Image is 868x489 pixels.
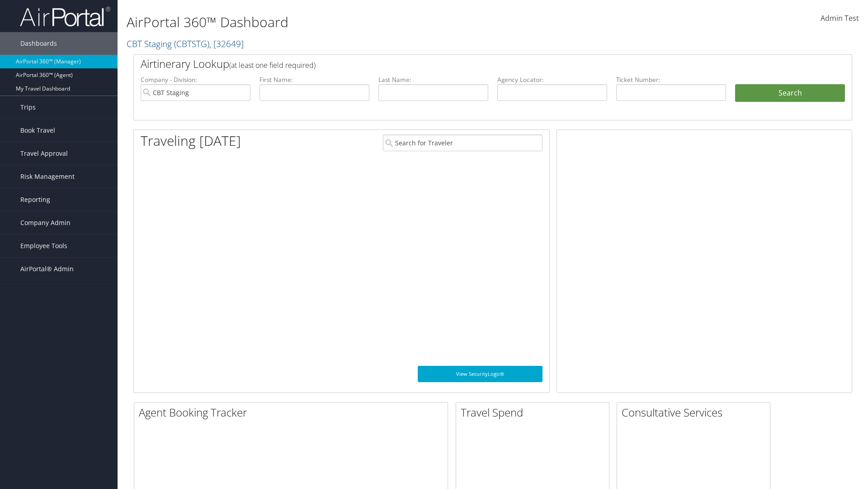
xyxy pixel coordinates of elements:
span: Trips [20,96,36,119]
span: Dashboards [20,32,57,55]
h2: Airtinerary Lookup [141,56,785,72]
span: Risk Management [20,165,75,188]
a: View SecurityLogic® [418,366,542,382]
h1: AirPortal 360™ Dashboard [127,13,615,32]
h2: Agent Booking Tracker [139,405,448,420]
span: AirPortal® Admin [20,258,74,280]
span: Travel Approval [20,142,68,165]
label: Agency Locator: [497,75,607,84]
span: Reporting [20,188,50,211]
span: Admin Test [821,13,859,23]
label: Company - Division: [141,75,250,84]
button: Search [735,84,845,102]
img: airportal-logo.png [20,6,110,27]
label: Ticket Number: [616,75,726,84]
h1: Traveling [DATE] [141,131,241,150]
label: Last Name: [378,75,488,84]
label: First Name: [259,75,369,84]
span: ( CBTSTG ) [174,38,209,50]
input: Search for Traveler [383,134,542,151]
a: CBT Staging [127,38,244,50]
span: Company Admin [20,211,71,234]
h2: Consultative Services [622,405,770,420]
span: (at least one field required) [229,60,316,70]
span: Book Travel [20,119,55,142]
span: , [ 32649 ] [209,38,244,50]
a: Admin Test [821,5,859,33]
h2: Travel Spend [461,405,609,420]
span: Employee Tools [20,235,67,257]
